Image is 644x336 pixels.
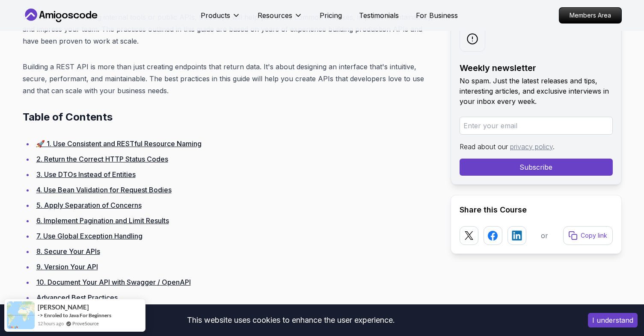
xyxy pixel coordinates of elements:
a: 10. Document Your API with Swagger / OpenAPI [36,278,191,286]
span: -> [38,312,43,318]
a: 9. Version Your API [36,262,98,271]
h2: Share this Course [460,204,613,216]
p: Products [201,10,230,21]
span: 12 hours ago [38,320,64,327]
a: 6. Implement Pagination and Limit Results [36,216,169,225]
a: Pricing [320,10,342,21]
input: Enter your email [460,117,613,135]
h2: Weekly newsletter [460,62,613,74]
p: Building a REST API is more than just creating endpoints that return data. It's about designing a... [23,61,437,97]
a: Advanced Best Practices [36,293,118,302]
a: privacy policy [510,142,553,151]
button: Subscribe [460,159,613,176]
p: No spam. Just the latest releases and tips, interesting articles, and exclusive interviews in you... [460,76,613,106]
img: provesource social proof notification image [7,301,35,329]
a: For Business [416,10,458,21]
p: Resources [258,10,292,21]
button: Products [201,10,240,27]
button: Accept cookies [588,313,638,327]
span: [PERSON_NAME] [38,304,89,311]
a: 2. Return the Correct HTTP Status Codes [36,155,168,163]
p: Members Area [559,8,621,23]
p: Copy link [581,231,607,240]
p: Read about our . [460,141,613,152]
button: Copy link [563,226,613,245]
a: Testimonials [359,10,399,21]
a: ProveSource [72,320,99,327]
a: Members Area [559,7,622,24]
a: 5. Apply Separation of Concerns [36,201,142,209]
button: Resources [258,10,303,27]
a: 8. Secure Your APIs [36,247,100,256]
div: This website uses cookies to enhance the user experience. [6,311,575,330]
a: 7. Use Global Exception Handling [36,232,142,240]
p: or [541,230,548,241]
a: 🚀 1. Use Consistent and RESTful Resource Naming [36,139,202,148]
a: Enroled to Java For Beginners [44,312,111,318]
a: 4. Use Bean Validation for Request Bodies [36,186,172,194]
a: 3. Use DTOs Instead of Entities [36,170,136,179]
h2: Table of Contents [23,110,437,124]
iframe: chat widget [591,283,644,323]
